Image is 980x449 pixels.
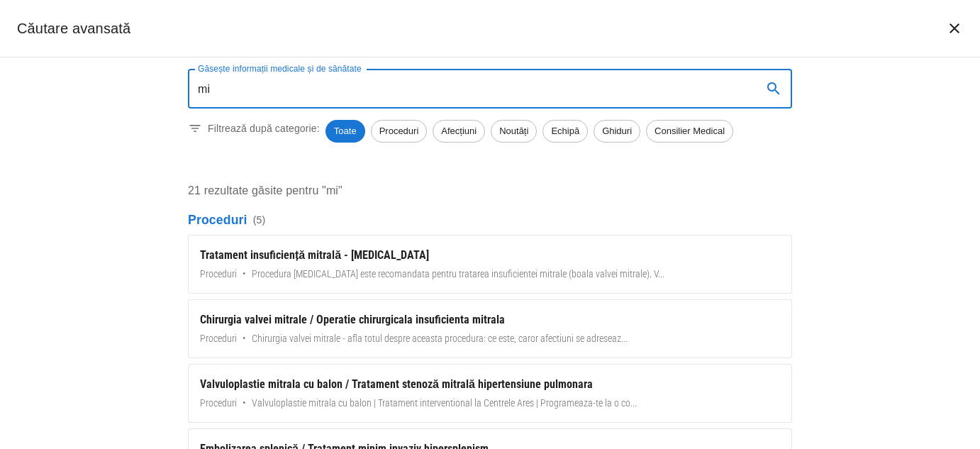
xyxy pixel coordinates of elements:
[208,121,320,135] p: Filtrează după categorie:
[188,235,792,294] a: Tratament insuficiență mitrală - [MEDICAL_DATA]Proceduri•Procedura [MEDICAL_DATA] este recomandat...
[252,396,637,411] span: Valvuloplastie mitrala cu balon | Tratament interventional la Centrele Ares | Programeaza-te la o...
[200,247,780,264] div: Tratament insuficiență mitrală - [MEDICAL_DATA]
[325,120,365,143] div: Toate
[594,124,640,138] span: Ghiduri
[371,120,428,143] div: Proceduri
[253,213,266,227] span: ( 5 )
[200,267,237,282] span: Proceduri
[542,120,588,143] div: Echipă
[188,364,792,423] a: Valvuloplastie mitrala cu balon / Tratament stenoză mitrală hipertensiune pulmonaraProceduri•Valv...
[243,267,246,282] span: •
[491,124,536,138] span: Noutăți
[646,120,733,143] div: Consilier Medical
[198,62,362,74] label: Găsește informații medicale și de sănătate
[647,124,733,138] span: Consilier Medical
[757,72,791,106] button: search
[200,331,237,346] span: Proceduri
[594,120,640,143] div: Ghiduri
[252,267,664,282] span: Procedura [MEDICAL_DATA] este recomandata pentru tratarea insuficientei mitrale (boala valvei mit...
[252,331,628,346] span: Chirurgia valvei mitrale - afla totul despre aceasta procedura: ce este, caror afectiuni se adres...
[543,124,587,138] span: Echipă
[433,124,484,138] span: Afecțiuni
[188,69,751,109] input: Introduceți un termen pentru căutare...
[200,376,780,393] div: Valvuloplastie mitrala cu balon / Tratament stenoză mitrală hipertensiune pulmonara
[200,396,237,411] span: Proceduri
[372,124,427,138] span: Proceduri
[188,299,792,358] a: Chirurgia valvei mitrale / Operatie chirurgicala insuficienta mitralaProceduri•Chirurgia valvei m...
[200,311,780,328] div: Chirurgia valvei mitrale / Operatie chirurgicala insuficienta mitrala
[491,120,537,143] div: Noutăți
[17,17,130,40] h2: Căutare avansată
[188,211,792,229] p: Proceduri
[937,11,971,45] button: închide căutarea
[243,331,246,346] span: •
[325,124,365,138] span: Toate
[433,120,485,143] div: Afecțiuni
[188,182,792,199] p: 21 rezultate găsite pentru "mi"
[243,396,246,411] span: •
